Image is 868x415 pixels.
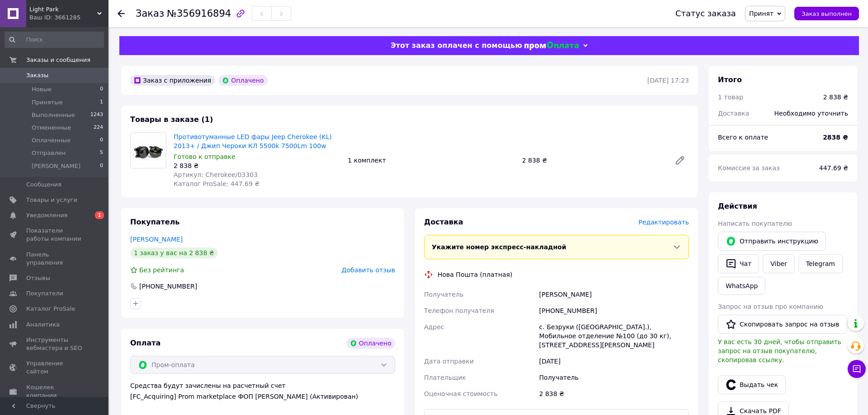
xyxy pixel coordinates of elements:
img: evopay logo [524,42,579,50]
div: Оплачено [218,75,267,86]
div: [PHONE_NUMBER] [538,303,691,319]
span: Товары и услуги [26,196,77,204]
span: Кошелек компании [26,383,84,400]
div: Вернуться назад [118,9,125,18]
span: Отмененные [32,124,71,132]
div: Необходимо уточнить [769,103,854,123]
span: Аналитика [26,321,60,329]
span: 0 [100,85,103,93]
button: Выдать чек [718,375,786,394]
span: Покупатель [130,218,179,226]
span: Заказы [26,71,48,79]
span: Отзывы [26,274,50,282]
b: 2838 ₴ [823,134,848,141]
span: Плательщик [424,374,466,381]
div: с. Безруки ([GEOGRAPHIC_DATA].), Мобильное отделение №100 (до 30 кг), [STREET_ADDRESS][PERSON_NAME] [538,319,691,353]
span: У вас есть 30 дней, чтобы отправить запрос на отзыв покупателю, скопировав ссылку. [718,338,841,364]
span: Этот заказ оплачен с помощью [391,41,522,50]
span: Инструменты вебмастера и SEO [26,336,84,352]
span: Артикул: Cherokee/03303 [174,171,258,178]
div: Заказ с приложения [130,75,215,86]
span: Заказ выполнен [802,10,852,17]
a: [PERSON_NAME] [130,236,183,243]
button: Отправить инструкцию [718,232,826,251]
span: 0 [100,162,103,170]
div: Статус заказа [675,9,736,18]
span: Light Park [29,5,97,14]
input: Поиск [5,32,104,48]
a: Редактировать [671,151,689,169]
span: Заказы и сообщения [26,56,90,64]
div: [PERSON_NAME] [538,286,691,303]
span: Уведомления [26,211,67,219]
span: Комиссия за заказ [718,164,780,172]
a: Viber [763,254,794,273]
div: Получатель [538,369,691,386]
span: Покупатели [26,289,63,298]
span: Сообщения [26,181,61,189]
div: [DATE] [538,353,691,369]
span: Доставка [424,218,463,226]
span: Заказ [136,8,164,19]
span: Оплата [130,339,160,347]
div: 2 838 ₴ [519,154,667,167]
span: Принятые [32,98,63,107]
div: Нова Пошта (платная) [435,270,514,279]
button: Заказ выполнен [794,7,859,20]
div: 2 838 ₴ [538,386,691,402]
div: 2 838 ₴ [823,93,848,102]
span: Запрос на отзыв про компанию [718,303,823,310]
div: [PHONE_NUMBER] [138,282,198,291]
div: Ваш ID: 3661285 [29,14,108,22]
span: №356916894 [167,8,231,19]
span: Оплаченные [32,136,71,145]
span: Товары в заказе (1) [130,115,213,124]
button: Чат [718,254,759,273]
span: Панель управления [26,251,84,267]
span: Дата отправки [424,358,474,365]
a: Telegram [798,254,843,273]
span: Управление сайтом [26,359,84,376]
div: Оплачено [346,338,395,349]
span: 1 товар [718,93,743,101]
span: Готово к отправке [174,153,236,160]
a: Противотуманные LED фары Jeep Cherokee (KL) 2013+ / Джип Чероки КЛ 5500k 7500Lm 100w [174,133,332,149]
span: 5 [100,149,103,157]
span: 447.69 ₴ [819,164,848,172]
span: Написать покупателю [718,220,792,227]
div: 1 комплект [344,154,518,167]
span: Каталог ProSale [26,305,75,313]
span: Показатели работы компании [26,227,84,243]
span: Доставка [718,110,749,117]
span: Редактировать [638,219,689,226]
span: Принят [749,10,774,17]
button: Скопировать запрос на отзыв [718,315,847,334]
span: 1243 [90,111,103,119]
span: Всего к оплате [718,134,768,141]
span: [PERSON_NAME] [32,162,80,170]
span: 0 [100,136,103,145]
span: Получатель [424,291,463,298]
a: WhatsApp [718,277,765,295]
span: 224 [94,124,103,132]
span: Без рейтинга [139,266,184,274]
span: Добавить отзыв [342,266,395,274]
span: Новые [32,85,52,93]
time: [DATE] 17:23 [647,77,689,84]
span: Действия [718,202,757,210]
div: 1 заказ у вас на 2 838 ₴ [130,247,218,258]
button: Чат с покупателем [848,360,866,378]
span: Выполненные [32,111,75,119]
span: Оценочная стоимость [424,390,498,397]
span: 1 [100,98,103,107]
span: Каталог ProSale: 447.69 ₴ [174,180,259,187]
span: 1 [95,211,104,219]
span: Укажите номер экспресс-накладной [432,243,566,251]
span: Отправлен [32,149,66,157]
div: Средства будут зачислены на расчетный счет [130,381,395,401]
span: Итого [718,75,742,84]
span: Адрес [424,323,444,331]
span: Телефон получателя [424,307,494,314]
img: Противотуманные LED фары Jeep Cherokee (KL) 2013+ / Джип Чероки КЛ 5500k 7500Lm 100w [131,137,166,164]
div: 2 838 ₴ [174,161,340,170]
